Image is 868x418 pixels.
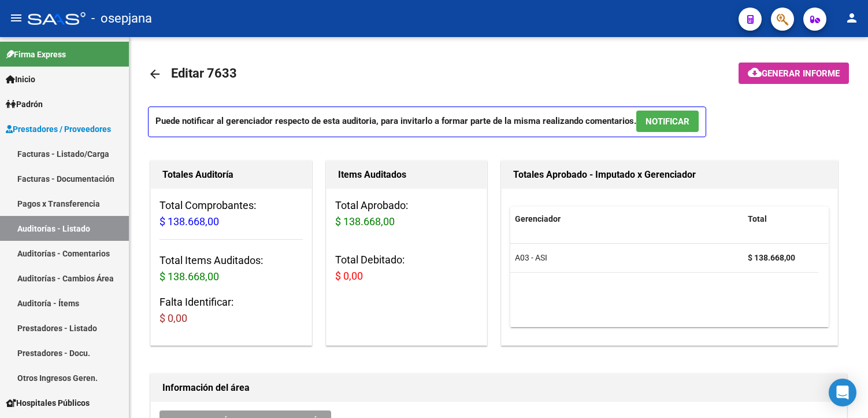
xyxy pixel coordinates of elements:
h3: Total Comprobantes: [159,197,303,230]
h1: Totales Auditoría [162,166,300,184]
h3: Total Items Auditados: [159,252,303,285]
mat-icon: cloud_download [748,65,762,79]
p: Puede notificar al gerenciador respecto de esta auditoria, para invitarlo a formar parte de la mi... [148,107,706,137]
span: $ 138.668,00 [159,215,219,228]
span: $ 138.668,00 [335,215,395,228]
strong: $ 138.668,00 [748,253,795,262]
span: Prestadores / Proveedores [6,123,111,135]
span: Inicio [6,73,35,86]
span: - osepjana [91,6,152,31]
span: $ 138.668,00 [159,270,219,283]
datatable-header-cell: Total [743,207,818,232]
h3: Total Aprobado: [335,197,478,230]
h1: Items Auditados [338,166,476,184]
span: $ 0,00 [335,270,363,282]
mat-icon: arrow_back [148,67,162,81]
span: Gerenciador [515,214,561,223]
h3: Total Debitado: [335,252,478,284]
span: A03 - ASI [515,253,547,262]
datatable-header-cell: Gerenciador [510,207,743,232]
span: $ 0,00 [159,312,187,324]
span: Firma Express [6,48,66,61]
span: Editar 7633 [171,66,237,80]
div: Open Intercom Messenger [829,379,856,406]
button: NOTIFICAR [636,111,699,132]
h1: Información del área [162,379,835,397]
span: Padrón [6,98,43,111]
button: Generar informe [739,63,849,84]
h1: Totales Aprobado - Imputado x Gerenciador [513,166,826,184]
span: Hospitales Públicos [6,397,90,409]
mat-icon: menu [9,11,23,25]
span: Total [748,214,767,223]
span: NOTIFICAR [646,116,689,127]
h3: Falta Identificar: [159,294,303,327]
span: Generar informe [762,68,840,79]
mat-icon: person [845,11,859,25]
